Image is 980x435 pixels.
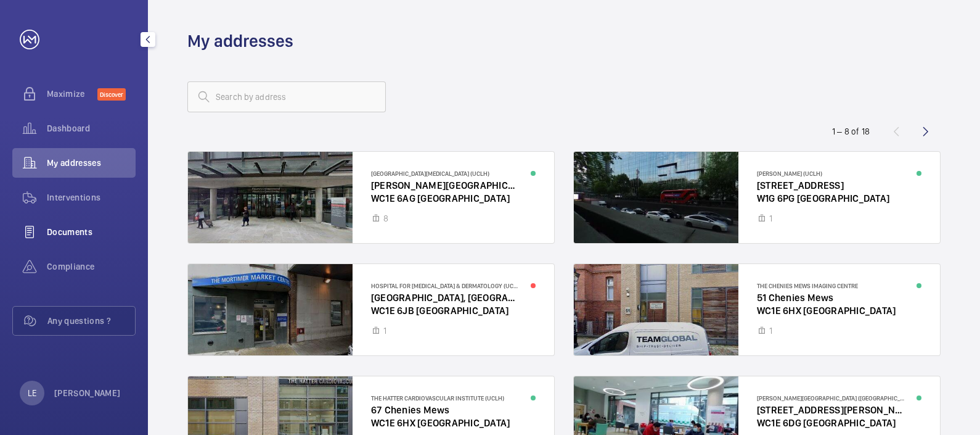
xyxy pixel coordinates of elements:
[187,81,386,112] input: Search by address
[47,88,97,100] span: Maximize
[54,387,121,399] p: [PERSON_NAME]
[47,157,136,169] span: My addresses
[187,30,293,52] h1: My addresses
[832,125,870,138] div: 1 – 8 of 18
[47,260,136,273] span: Compliance
[47,191,136,204] span: Interventions
[47,315,135,327] span: Any questions ?
[47,122,136,135] span: Dashboard
[28,387,36,399] p: LE
[97,88,126,101] span: Discover
[47,226,136,238] span: Documents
